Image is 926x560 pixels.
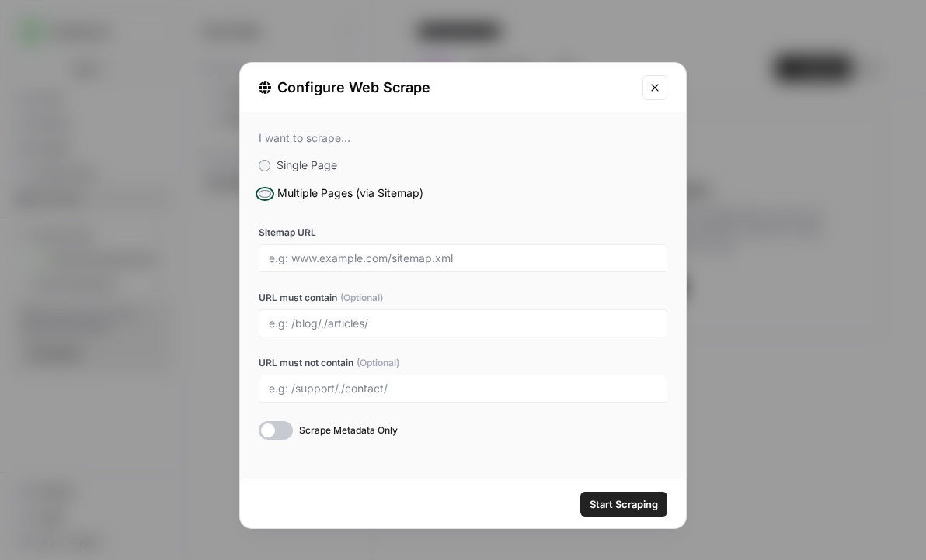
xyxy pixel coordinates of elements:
button: Close modal [642,75,667,100]
label: Sitemap URL [259,226,667,240]
label: URL must not contain [259,356,667,370]
span: Single Page [277,158,337,171]
label: URL must contain [259,291,667,305]
span: (Optional) [340,291,383,305]
span: Scrape Metadata Only [299,423,398,437]
button: Start Scraping [580,492,667,517]
div: Configure Web Scrape [259,77,633,99]
input: e.g: /support/,/contact/ [269,382,657,396]
span: Start Scraping [590,496,658,512]
span: (Optional) [357,356,399,370]
input: e.g: www.example.com/sitemap.xml [269,251,657,265]
input: e.g: /blog/,/articles/ [269,316,657,330]
div: I want to scrape... [259,131,667,145]
input: Multiple Pages (via Sitemap) [259,190,271,198]
input: Single Page [259,160,270,171]
span: Multiple Pages (via Sitemap) [277,186,423,199]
